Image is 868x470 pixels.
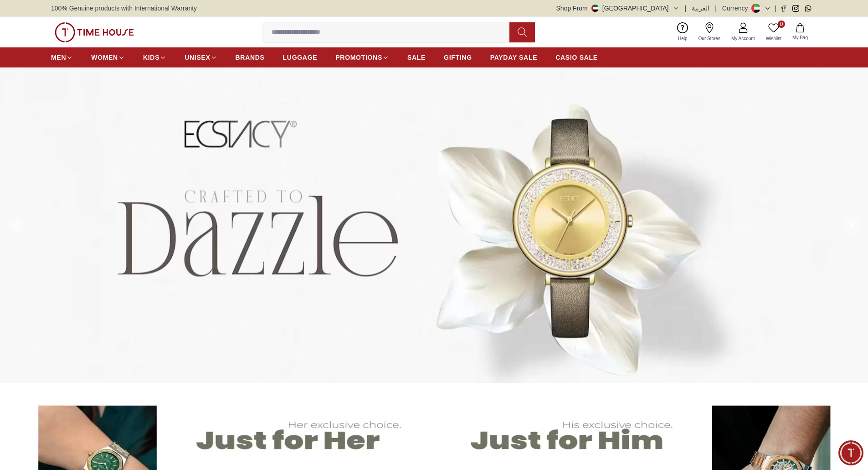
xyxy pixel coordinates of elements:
[674,35,691,42] span: Help
[715,4,717,13] span: |
[789,34,812,41] span: My Bag
[555,49,598,66] a: CASIO SALE
[792,5,799,12] a: Instagram
[780,5,787,12] a: Facebook
[673,21,693,44] a: Help
[143,53,159,62] span: KIDS
[185,49,217,66] a: UNISEX
[591,5,599,12] img: United Arab Emirates
[762,35,785,42] span: Wishlist
[722,4,752,13] div: Currency
[236,53,265,62] span: BRANDS
[51,49,73,66] a: MEN
[685,4,687,13] span: |
[555,53,598,62] span: CASIO SALE
[692,4,709,13] button: العربية
[728,35,759,42] span: My Account
[760,21,787,44] a: 0Wishlist
[91,49,125,66] a: WOMEN
[444,49,472,66] a: GIFTING
[407,49,426,66] a: SALE
[283,49,318,66] a: LUGGAGE
[91,53,118,62] span: WOMEN
[143,49,166,66] a: KIDS
[283,53,318,62] span: LUGGAGE
[490,53,537,62] span: PAYDAY SALE
[51,4,197,13] span: 100% Genuine products with International Warranty
[695,35,724,42] span: Our Stores
[55,22,134,42] img: ...
[407,53,426,62] span: SALE
[805,5,812,12] a: Whatsapp
[236,49,265,66] a: BRANDS
[490,49,537,66] a: PAYDAY SALE
[778,21,785,28] span: 0
[693,21,726,44] a: Our Stores
[51,53,66,62] span: MEN
[787,21,813,43] button: My Bag
[185,53,210,62] span: UNISEX
[444,53,472,62] span: GIFTING
[335,49,389,66] a: PROMOTIONS
[556,4,679,13] button: Shop From[GEOGRAPHIC_DATA]
[775,4,776,13] span: |
[838,440,863,465] div: Chat Widget
[335,53,382,62] span: PROMOTIONS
